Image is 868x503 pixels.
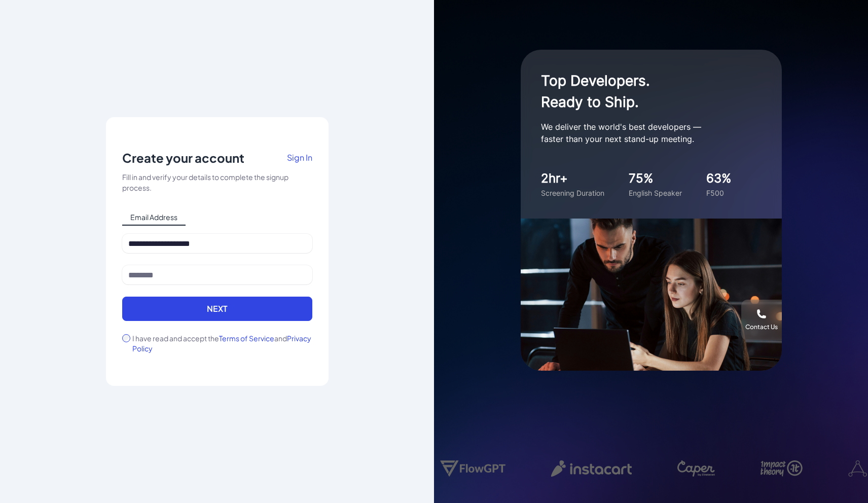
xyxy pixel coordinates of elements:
div: 63% [706,169,732,188]
button: Next [122,297,312,321]
button: Contact Us [741,300,782,340]
span: Terms of Service [219,334,274,343]
div: 2hr+ [541,169,604,188]
span: Sign In [287,152,312,163]
div: English Speaker [629,188,682,198]
div: Contact Us [745,323,778,331]
label: I have read and accept the and [132,333,312,353]
div: Fill in and verify your details to complete the signup process. [122,172,312,193]
a: Sign In [287,150,312,172]
div: F500 [706,188,732,198]
span: Email Address [122,209,186,226]
h1: Top Developers. Ready to Ship. [541,70,744,113]
div: Screening Duration [541,188,604,198]
p: We deliver the world's best developers — faster than your next stand-up meeting. [541,121,744,145]
p: Create your account [122,150,244,166]
div: 75% [629,169,682,188]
